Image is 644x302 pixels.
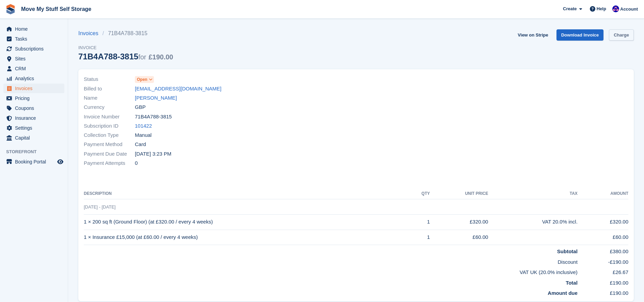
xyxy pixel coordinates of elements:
a: Charge [609,29,634,41]
td: £26.67 [578,266,628,276]
div: VAT 20.0% incl. [488,218,577,226]
span: CRM [15,64,56,73]
span: Capital [15,133,56,143]
a: Open [135,75,154,83]
td: 1 [409,230,430,245]
a: View on Stripe [515,29,551,41]
span: Payment Attempts [84,159,135,167]
img: stora-icon-8386f47178a22dfd0bd8f6a31ec36ba5ce8667c1dd55bd0f319d3a0aa187defe.svg [5,4,16,14]
td: 1 × Insurance £15,000 (at £60.00 / every 4 weeks) [84,230,409,245]
div: 71B4A788-3815 [78,52,173,61]
span: 0 [135,159,138,167]
span: Coupons [15,103,56,113]
td: £60.00 [578,230,628,245]
span: Currency [84,103,135,111]
td: £320.00 [578,214,628,230]
span: Analytics [15,74,56,83]
span: Sites [15,54,56,63]
span: Manual [135,131,152,139]
a: menu [3,34,64,44]
td: £320.00 [430,214,488,230]
th: Description [84,188,409,199]
span: Insurance [15,113,56,123]
span: Subscription ID [84,122,135,130]
span: Home [15,24,56,34]
time: 2025-08-14 14:23:02 UTC [135,150,171,158]
span: Name [84,94,135,102]
td: £190.00 [578,287,628,297]
a: menu [3,84,64,93]
span: Account [620,6,638,13]
th: Unit Price [430,188,488,199]
span: Subscriptions [15,44,56,54]
a: menu [3,133,64,143]
span: Invoices [15,84,56,93]
span: Collection Type [84,131,135,139]
span: Create [563,5,577,12]
a: [PERSON_NAME] [135,94,177,102]
span: £190.00 [148,53,173,61]
td: -£190.00 [578,256,628,266]
span: [DATE] - [DATE] [84,204,115,210]
span: 71B4A788-3815 [135,113,172,121]
a: menu [3,64,64,73]
td: £60.00 [430,230,488,245]
th: Amount [578,188,628,199]
strong: Amount due [548,290,578,296]
span: Open [137,76,147,83]
a: menu [3,24,64,34]
th: Tax [488,188,577,199]
a: menu [3,103,64,113]
a: [EMAIL_ADDRESS][DOMAIN_NAME] [135,85,221,93]
a: 101422 [135,122,152,130]
a: menu [3,123,64,133]
td: VAT UK (20.0% inclusive) [84,266,578,276]
span: Storefront [6,148,68,155]
a: menu [3,113,64,123]
span: Pricing [15,94,56,103]
span: Billed to [84,85,135,93]
a: menu [3,94,64,103]
td: 1 [409,214,430,230]
span: Booking Portal [15,157,56,167]
span: Tasks [15,34,56,44]
td: £380.00 [578,245,628,256]
span: Settings [15,123,56,133]
a: Invoices [78,29,103,38]
a: menu [3,54,64,63]
span: Help [597,5,606,12]
span: Invoice Number [84,113,135,121]
img: Jade Whetnall [612,5,619,12]
span: Status [84,75,135,83]
a: Preview store [56,158,64,166]
span: GBP [135,103,146,111]
td: 1 × 200 sq ft (Ground Floor) (at £320.00 / every 4 weeks) [84,214,409,230]
a: menu [3,157,64,167]
a: Move My Stuff Self Storage [18,3,94,15]
span: Card [135,141,146,148]
span: Invoice [78,44,173,51]
span: Payment Method [84,141,135,148]
span: for [138,53,146,61]
nav: breadcrumbs [78,29,173,38]
a: menu [3,44,64,54]
strong: Subtotal [557,248,578,254]
strong: Total [566,280,578,286]
span: Payment Due Date [84,150,135,158]
td: Discount [84,256,578,266]
a: Download Invoice [556,29,604,41]
a: menu [3,74,64,83]
td: £190.00 [578,276,628,287]
th: QTY [409,188,430,199]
